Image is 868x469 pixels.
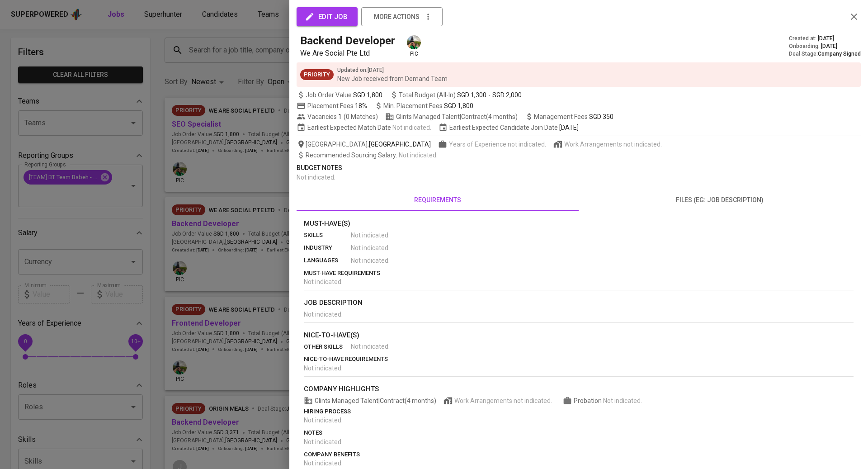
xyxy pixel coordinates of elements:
p: company benefits [304,450,854,459]
span: Glints Managed Talent | Contract (4 months) [385,112,518,121]
span: Total Budget (All-In) [390,90,522,99]
div: Onboarding : [789,43,861,50]
span: more actions [374,11,420,23]
p: New Job received from Demand Team [337,74,448,83]
span: Priority [300,71,334,79]
p: Updated on : [DATE] [337,66,448,74]
div: pic [406,34,422,58]
span: Management Fees [534,113,613,120]
p: hiring process [304,407,854,416]
span: Not indicated . [304,311,343,318]
span: Not indicated . [351,256,390,265]
span: Not indicated . [304,438,343,445]
button: edit job [297,7,358,26]
span: Not indicated . [351,231,390,240]
span: Glints Managed Talent | Contract (4 months) [304,396,436,405]
span: Not indicated . [304,278,343,285]
p: nice-to-have(s) [304,330,854,341]
p: company highlights [304,384,854,394]
span: Not indicated . [297,174,335,181]
span: Company Signed [818,51,861,57]
span: Not indicated . [304,460,343,467]
span: Not indicated . [351,342,390,351]
p: skills [304,231,351,240]
span: Not indicated . [304,365,343,372]
span: SGD 1,800 [353,90,382,99]
p: must-have requirements [304,269,854,278]
span: Recommended Sourcing Salary : [306,152,399,159]
span: Years of Experience not indicated. [449,140,546,149]
span: Placement Fees [307,102,367,109]
p: notes [304,428,854,437]
span: requirements [302,194,573,206]
p: languages [304,256,351,265]
span: [GEOGRAPHIC_DATA] , [297,140,431,149]
span: SGD 1,300 [457,90,486,99]
p: industry [304,243,351,252]
span: Earliest Expected Candidate Join Date [439,123,579,132]
span: Not indicated . [392,123,431,132]
span: [DATE] [559,123,579,132]
span: SGD 1,800 [444,102,473,109]
span: SGD 2,000 [492,90,522,99]
div: Created at : [789,35,861,43]
h5: Backend Developer [300,33,395,48]
span: Not indicated . [603,397,642,404]
span: We Are Social Pte Ltd [300,49,370,57]
p: nice-to-have requirements [304,355,854,364]
span: 18% [355,102,367,109]
span: Vacancies ( 0 Matches ) [297,112,378,121]
span: Work Arrangements not indicated. [564,140,662,149]
span: SGD 350 [589,113,613,120]
span: Probation [574,397,603,404]
span: [DATE] [821,43,837,50]
span: [GEOGRAPHIC_DATA] [369,140,431,149]
span: Not indicated . [351,243,390,252]
img: eva@glints.com [407,35,421,49]
span: Work Arrangements not indicated. [454,396,552,405]
p: Budget Notes [297,163,861,173]
span: Not indicated . [304,417,343,424]
span: Earliest Expected Match Date [297,123,431,132]
span: 1 [337,112,342,121]
span: Not indicated . [399,152,438,159]
span: files (eg: job description) [584,194,855,206]
span: Min. Placement Fees [383,102,473,109]
button: more actions [361,7,443,26]
p: job description [304,298,854,308]
span: [DATE] [818,35,834,43]
span: Job Order Value [297,90,382,99]
div: Deal Stage : [789,50,861,58]
p: Must-Have(s) [304,218,854,229]
p: other skills [304,342,351,351]
span: - [488,90,491,99]
span: edit job [307,11,348,23]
